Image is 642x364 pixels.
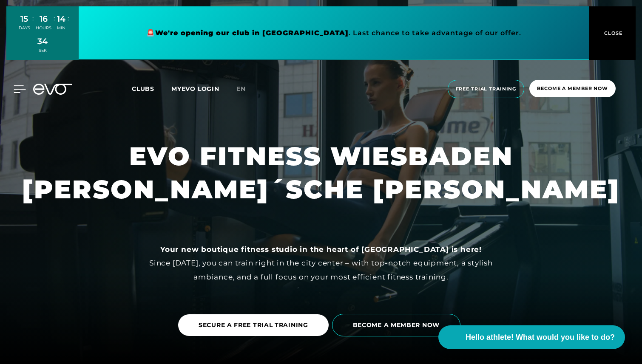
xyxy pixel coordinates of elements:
[236,85,246,93] font: en
[132,85,171,93] a: Clubs
[456,86,517,92] font: Free trial training
[57,14,65,24] font: 14
[40,14,48,24] font: 16
[236,84,256,94] a: en
[32,14,34,22] font: :
[466,333,615,341] font: Hello athlete! What would you like to do?
[199,321,308,329] font: SECURE A FREE TRIAL TRAINING
[160,245,482,254] font: Your new boutique fitness studio in the heart of [GEOGRAPHIC_DATA] is here!
[19,25,30,30] font: DAYS
[20,14,28,24] font: 15
[171,85,219,93] a: MYEVO LOGIN
[68,14,69,22] font: :
[438,325,625,349] button: Hello athlete! What would you like to do?
[149,259,493,281] font: Since [DATE], you can train right in the city center – with top-notch equipment, a stylish ambian...
[537,85,608,91] font: Become a member now
[132,85,154,93] font: Clubs
[37,36,48,46] font: 34
[22,141,620,205] font: EVO FITNESS WIESBADEN [PERSON_NAME]´SCHE [PERSON_NAME]
[178,314,329,336] a: SECURE A FREE TRIAL TRAINING
[527,80,618,98] a: Become a member now
[57,25,65,30] font: MIN
[39,48,47,53] font: SEK
[445,80,527,98] a: Free trial training
[332,308,464,343] a: BECOME A MEMBER NOW
[54,14,55,22] font: :
[353,321,440,329] font: BECOME A MEMBER NOW
[36,25,51,30] font: HOURS
[604,30,623,36] font: CLOSE
[589,6,636,60] button: CLOSE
